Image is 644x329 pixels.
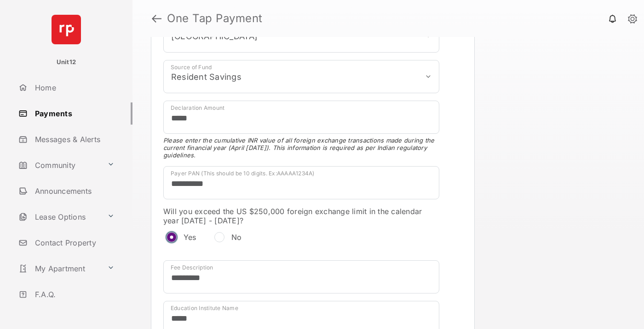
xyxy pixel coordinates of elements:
label: No [231,233,242,242]
label: Will you exceed the US $250,000 foreign exchange limit in the calendar year [DATE] - [DATE]? [163,207,439,225]
span: Please enter the cumulative INR value of all foreign exchange transactions made during the curren... [163,137,439,159]
img: svg+xml;base64,PHN2ZyB4bWxucz0iaHR0cDovL3d3dy53My5vcmcvMjAwMC9zdmciIHdpZHRoPSI2NCIgaGVpZ2h0PSI2NC... [52,15,81,44]
strong: One Tap Payment [167,13,263,24]
a: Announcements [15,180,132,202]
a: Lease Options [15,206,103,228]
a: My Apartment [15,257,103,280]
label: Yes [184,233,196,242]
a: Messages & Alerts [15,128,132,150]
a: F.A.Q. [15,283,132,305]
a: Contact Property [15,232,132,254]
a: Home [15,77,132,99]
a: Community [15,154,103,176]
p: Unit12 [57,58,76,67]
a: Payments [15,102,132,125]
